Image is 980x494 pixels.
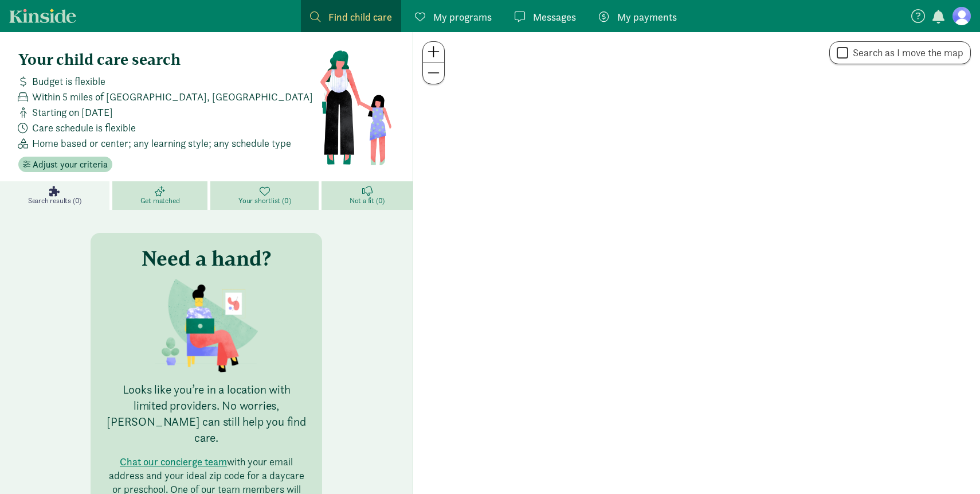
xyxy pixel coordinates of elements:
[112,181,210,210] a: Get matched
[32,135,291,151] span: Home based or center; any learning style; any schedule type
[120,455,227,469] button: Chat our concierge team
[33,158,108,172] span: Adjust your criteria
[238,196,291,205] span: Your shortlist (0)
[104,382,308,446] p: Looks like you’re in a location with limited providers. No worries, [PERSON_NAME] can still help ...
[328,9,392,25] span: Find child care
[32,120,136,135] span: Care schedule is flexible
[322,181,413,210] a: Not a fit (0)
[848,46,963,60] label: Search as I move the map
[32,104,113,120] span: Starting on [DATE]
[350,196,385,205] span: Not a fit (0)
[142,247,271,270] h3: Need a hand?
[9,9,76,23] a: Kinside
[32,89,313,104] span: Within 5 miles of [GEOGRAPHIC_DATA], [GEOGRAPHIC_DATA]
[533,9,576,25] span: Messages
[210,181,322,210] a: Your shortlist (0)
[18,50,319,69] h4: Your child care search
[28,196,81,205] span: Search results (0)
[18,157,112,173] button: Adjust your criteria
[433,9,492,25] span: My programs
[32,73,105,89] span: Budget is flexible
[617,9,677,25] span: My payments
[140,196,180,205] span: Get matched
